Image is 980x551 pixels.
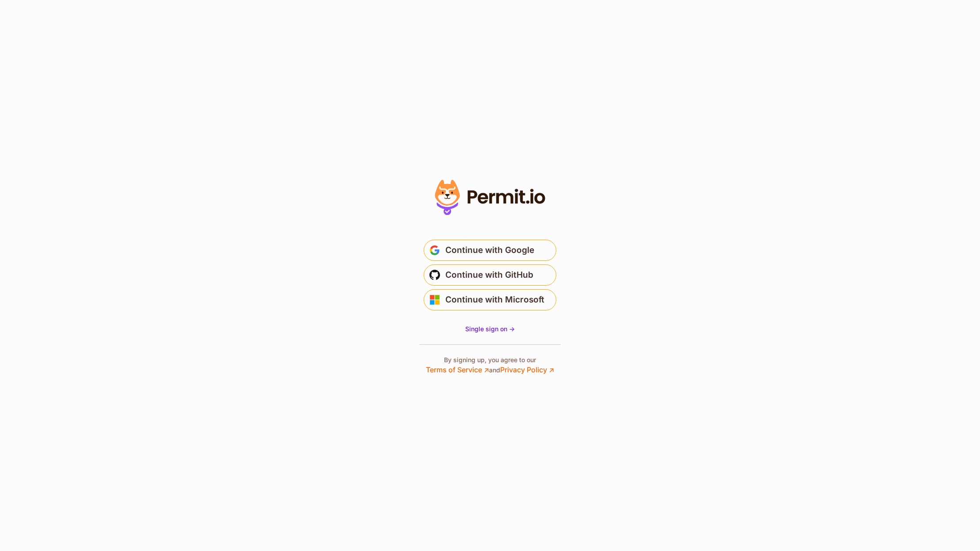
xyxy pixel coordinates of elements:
[426,365,489,374] a: Terms of Service ↗
[445,268,533,282] span: Continue with GitHub
[424,240,556,261] button: Continue with Google
[426,356,554,375] p: By signing up, you agree to our and
[445,293,544,307] span: Continue with Microsoft
[424,289,556,310] button: Continue with Microsoft
[465,325,515,333] span: Single sign on ->
[500,365,554,374] a: Privacy Policy ↗
[424,264,556,286] button: Continue with GitHub
[465,325,515,333] a: Single sign on ->
[445,243,534,257] span: Continue with Google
